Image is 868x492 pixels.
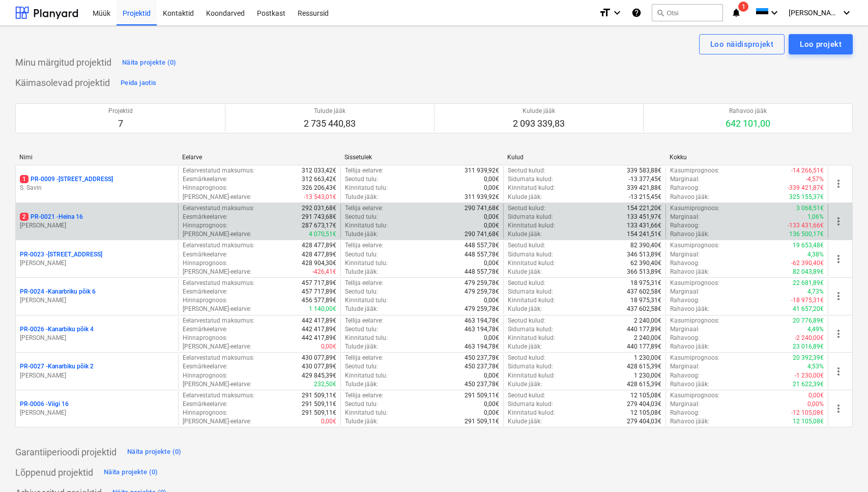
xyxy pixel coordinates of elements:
p: [PERSON_NAME] [20,296,174,305]
p: Garantiiperioodi projektid [15,446,117,458]
p: Kulude jääk : [508,230,542,239]
p: 442 417,89€ [302,316,336,325]
p: 312 033,42€ [302,166,336,175]
p: Sidumata kulud : [508,325,553,334]
p: Tellija eelarve : [345,391,383,400]
p: 154 241,51€ [627,230,661,239]
p: Kinnitatud tulu : [345,409,388,417]
div: Näita projekte (0) [122,57,177,69]
p: 325 155,37€ [789,193,824,201]
p: 291 509,11€ [302,400,336,409]
span: more_vert [832,215,845,227]
p: Seotud kulud : [508,279,545,287]
p: 4,73% [807,287,824,296]
p: 428 477,89€ [302,250,336,259]
p: Eesmärkeelarve : [183,325,227,334]
p: Sidumata kulud : [508,400,553,409]
p: Lõppenud projektid [15,467,93,479]
p: Rahavoo jääk : [670,268,709,276]
p: Marginaal : [670,400,700,409]
p: Seotud kulud : [508,241,545,250]
p: Tellija eelarve : [345,166,383,175]
span: more_vert [832,402,845,415]
p: Tulude jääk : [345,342,378,351]
p: 0,00€ [484,213,499,221]
p: Sidumata kulud : [508,287,553,296]
p: Kinnitatud kulud : [508,184,555,192]
p: 0,00€ [484,334,499,342]
p: Marginaal : [670,250,700,259]
div: Kulud [507,154,662,161]
div: Eelarve [182,154,337,161]
p: 1,06% [807,213,824,221]
p: Kulude jääk : [508,417,542,426]
p: 18 975,31€ [630,279,661,287]
p: Rahavoo jääk : [670,342,709,351]
p: Hinnaprognoos : [183,296,227,305]
p: Seotud kulud : [508,204,545,213]
p: Kinnitatud kulud : [508,259,555,268]
p: 20 392,39€ [793,354,824,362]
p: -13 215,45€ [629,193,661,201]
button: Loo projekt [789,34,853,54]
p: Seotud tulu : [345,175,378,184]
p: 1 230,00€ [634,371,661,380]
div: Peida jaotis [121,77,156,89]
p: Seotud tulu : [345,287,378,296]
p: PR-0021 - Heina 16 [20,213,83,221]
p: Kasumiprognoos : [670,279,719,287]
p: Marginaal : [670,362,700,371]
p: PR-0023 - [STREET_ADDRESS] [20,250,102,259]
p: 0,00€ [484,221,499,230]
p: Hinnaprognoos : [183,371,227,380]
div: Chat Widget [817,443,868,492]
p: Kulude jääk [513,107,565,115]
p: Kinnitatud tulu : [345,184,388,192]
p: 82 390,40€ [630,241,661,250]
p: Seotud tulu : [345,250,378,259]
p: 346 513,89€ [627,250,661,259]
p: Hinnaprognoos : [183,409,227,417]
p: 2 093 339,83 [513,118,565,130]
p: Rahavoo jääk : [670,193,709,201]
p: Tellija eelarve : [345,316,383,325]
p: [PERSON_NAME]-eelarve : [183,230,251,239]
p: Kinnitatud tulu : [345,221,388,230]
p: 0,00€ [321,342,336,351]
p: 326 206,43€ [302,184,336,192]
p: 450 237,78€ [465,362,499,371]
button: Näita projekte (0) [120,54,179,71]
p: 4 070,51€ [309,230,336,239]
p: Seotud kulud : [508,354,545,362]
div: Kokku [670,154,824,161]
p: Tulude jääk : [345,230,378,239]
button: Peida jaotis [118,75,159,91]
p: 0,00€ [484,259,499,268]
p: 0,00€ [321,417,336,426]
p: 232,50€ [314,380,336,389]
p: [PERSON_NAME]-eelarve : [183,193,251,201]
p: -133 431,66€ [788,221,824,230]
span: more_vert [832,365,845,378]
p: 463 194,78€ [465,316,499,325]
p: 133 431,66€ [627,221,661,230]
p: Tulude jääk : [345,268,378,276]
p: Eelarvestatud maksumus : [183,241,254,250]
p: Seotud kulud : [508,166,545,175]
p: 18 975,31€ [630,296,661,305]
p: 4,53% [807,362,824,371]
p: Rahavoo jääk : [670,417,709,426]
p: 457 717,89€ [302,287,336,296]
p: 0,00€ [484,296,499,305]
p: 442 417,89€ [302,334,336,342]
p: Marginaal : [670,175,700,184]
p: 437 602,58€ [627,305,661,313]
p: 463 194,78€ [465,325,499,334]
p: Rahavoog : [670,409,700,417]
p: 339 583,88€ [627,166,661,175]
p: 457 717,89€ [302,279,336,287]
p: Rahavoo jääk : [670,230,709,239]
p: 0,00€ [484,184,499,192]
span: more_vert [832,178,845,190]
p: PR-0027 - Kanarbiku põik 2 [20,362,94,371]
